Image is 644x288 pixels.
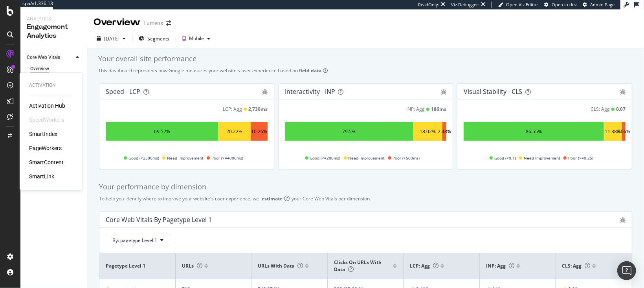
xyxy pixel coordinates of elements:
[334,259,382,273] span: Clicks on URLs with data
[494,153,516,163] span: Good (<0.1)
[568,153,593,163] span: Poor (>=0.25)
[410,262,439,269] span: LCP: Agg
[94,32,129,45] button: [DATE]
[526,128,542,135] div: 86.55%
[262,89,268,95] div: bug
[583,2,615,8] a: Admin Page
[98,54,633,64] div: Your overall site performance
[29,102,65,110] a: Activation Hub
[406,106,425,112] div: INP: Agg
[27,53,73,62] a: Core Web Vitals
[29,130,57,138] a: SmartIndex
[143,19,163,27] div: Lumens
[166,20,171,26] div: arrow-right-arrow-left
[590,2,615,7] span: Admin Page
[106,262,167,270] span: pagetype Level 1
[310,153,341,163] span: Good (<=200ms)
[506,2,538,7] span: Open Viz Editor
[486,262,514,269] span: INP: Agg
[94,16,140,29] div: Overview
[620,217,626,223] div: bug
[262,195,283,202] div: estimate
[524,153,560,163] span: Need Improvement
[258,262,303,269] span: URLs with data
[552,2,577,7] span: Open in dev
[393,153,420,163] span: Poor (>500ms)
[211,153,243,163] span: Poor (>=4000ms)
[128,153,159,163] span: Good (<2500ms)
[99,195,632,202] div: To help you identify where to improve your website's user experience, we your Core Web Vitals per...
[106,234,170,246] button: By: pagetype Level 1
[285,88,335,95] div: Interactivity - INP
[29,82,73,89] div: Activation
[99,182,632,192] div: Your performance by dimension
[106,216,212,224] div: Core Web Vitals By pagetype Level 1
[591,106,610,112] div: CLS: Agg
[418,2,439,8] div: ReadOnly:
[299,67,321,74] b: field data
[349,153,385,163] span: Need Improvement
[342,128,356,135] div: 79.5%
[431,106,446,112] div: 186 ms
[167,153,204,163] span: Need Improvement
[154,128,170,135] div: 69.52%
[251,128,267,135] div: 10.26%
[441,89,446,95] div: bug
[29,158,64,166] a: SmartContent
[27,22,81,40] div: Engagement Analytics
[451,2,479,8] div: Viz Debugger:
[226,128,242,135] div: 20.22%
[182,262,202,269] span: URLs
[106,88,140,95] div: Speed - LCP
[27,53,60,62] div: Core Web Vitals
[29,144,62,152] a: PageWorkers
[98,67,633,74] div: This dashboard represents how Google measures your website's user experience based on
[223,106,242,112] div: LCP: Agg
[29,172,54,180] a: SmartLink
[29,116,64,124] div: SpeedWorkers
[617,128,631,135] div: 2.06%
[112,237,157,244] span: By: pagetype Level 1
[420,128,436,135] div: 18.02%
[498,2,538,8] a: Open Viz Editor
[179,32,213,45] button: Mobile
[136,32,172,45] button: Segments
[617,261,636,280] div: Open Intercom Messenger
[27,16,81,22] div: Analytics
[438,128,451,135] div: 2.48%
[464,88,522,95] div: Visual Stability - CLS
[189,36,204,41] div: Mobile
[248,106,268,112] div: 2,730 ms
[30,65,81,73] a: Overview
[544,2,577,8] a: Open in dev
[147,35,169,42] span: Segments
[104,35,119,42] div: [DATE]
[562,262,590,269] span: CLS: Agg
[605,128,621,135] div: 11.38%
[616,106,626,112] div: 0.07
[620,89,626,95] div: bug
[30,65,49,73] div: Overview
